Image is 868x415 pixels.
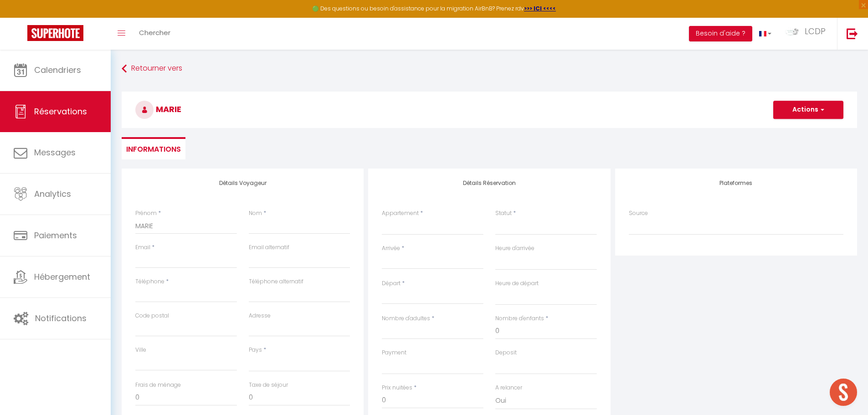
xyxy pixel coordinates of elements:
[135,312,169,320] label: Code postal
[495,384,522,392] label: A relancer
[135,346,146,354] label: Ville
[139,28,170,37] span: Chercher
[382,244,400,253] label: Arrivée
[382,384,412,392] label: Prix nuitées
[249,277,303,286] label: Téléphone alternatif
[785,26,799,36] img: ...
[249,209,262,218] label: Nom
[122,61,857,77] a: Retourner vers
[524,5,556,12] a: >>> ICI <<<<
[830,379,857,406] div: Ouvrir le chat
[495,244,534,253] label: Heure d'arrivée
[382,314,430,323] label: Nombre d'adultes
[34,64,81,76] span: Calendriers
[382,180,596,186] h4: Détails Réservation
[35,313,87,324] span: Notifications
[34,106,87,117] span: Réservations
[34,230,77,241] span: Paiements
[249,243,289,252] label: Email alternatif
[495,314,544,323] label: Nombre d'enfants
[495,348,517,357] label: Deposit
[495,209,512,218] label: Statut
[495,279,539,288] label: Heure de départ
[382,209,419,218] label: Appartement
[629,180,843,186] h4: Plateformes
[135,209,157,218] label: Prénom
[122,137,185,159] li: Informations
[135,381,181,389] label: Frais de ménage
[34,188,71,200] span: Analytics
[132,18,177,50] a: Chercher
[135,180,350,186] h4: Détails Voyageur
[249,312,271,320] label: Adresse
[689,26,752,41] button: Besoin d'aide ?
[249,346,262,354] label: Pays
[27,25,83,41] img: Super Booking
[34,271,90,282] span: Hébergement
[135,103,181,115] span: MARIE
[773,101,843,119] button: Actions
[778,18,837,50] a: ... LCDP
[135,243,150,252] label: Email
[629,209,648,218] label: Source
[135,277,164,286] label: Téléphone
[382,279,401,288] label: Départ
[805,26,826,37] span: LCDP
[34,147,76,158] span: Messages
[249,381,288,389] label: Taxe de séjour
[382,348,406,357] label: Payment
[847,28,858,39] img: logout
